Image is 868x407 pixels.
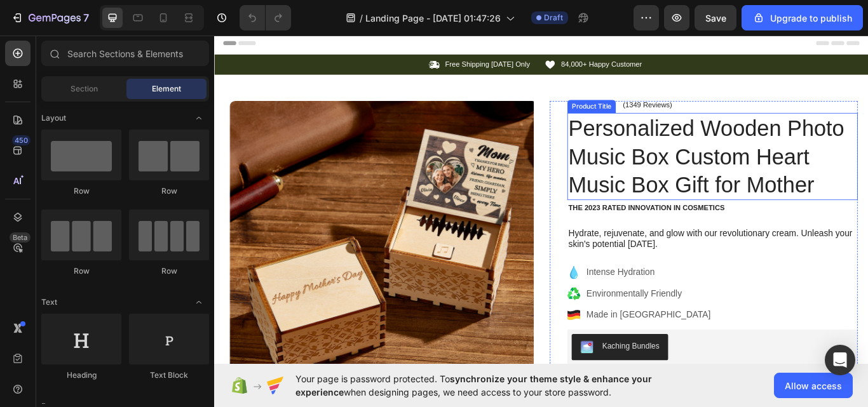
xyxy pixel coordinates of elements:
div: Row [129,265,209,277]
span: synchronize your theme style & enhance your experience [295,373,652,397]
img: KachingBundles.png [426,359,442,375]
p: Made in [GEOGRAPHIC_DATA] [433,322,578,337]
div: Upgrade to publish [752,11,852,25]
div: Beta [10,232,31,243]
span: Landing Page - [DATE] 01:47:26 [365,11,501,25]
button: 7 [5,5,95,30]
div: Row [41,265,121,277]
span: Section [71,83,98,95]
span: Your page is password protected. To when designing pages, we need access to your store password. [295,372,702,399]
h1: Personalized Wooden Photo Music Box Custom Heart Music Box Gift for Mother [411,94,750,196]
div: Open Intercom Messenger [825,345,855,375]
span: Element [152,83,181,95]
span: Draft [544,12,563,23]
p: 84,000+ Happy Customer [404,32,499,43]
p: Hydrate, rejuvenate, and glow with our revolutionary cream. Unleash your skin's potential [DATE]. [412,228,749,255]
div: Product Title [414,81,465,92]
span: Layout [41,112,66,124]
span: Toggle open [189,108,209,128]
p: 7 [83,10,89,25]
p: Free Shipping [DATE] Only [269,32,368,43]
span: Toggle open [189,292,209,312]
span: Save [705,13,726,23]
button: Upgrade to publish [742,5,863,30]
p: Intense Hydration [433,272,578,288]
span: Text [41,297,57,308]
div: Kaching Bundles [452,359,519,373]
div: Row [129,185,209,197]
div: Heading [41,370,121,381]
span: Allow access [785,379,842,392]
iframe: Design area [214,32,868,367]
span: / [360,11,363,25]
button: Allow access [774,373,853,398]
div: Text Block [129,370,209,381]
button: Kaching Bundles [416,352,529,382]
p: (1349 Reviews) [476,80,533,90]
div: Undo/Redo [240,5,291,30]
div: 450 [12,135,31,145]
p: The 2023 Rated Innovation in Cosmetics [412,199,749,210]
p: Environmentally Friendly [433,297,578,312]
button: Save [695,5,736,30]
input: Search Sections & Elements [41,41,209,66]
div: Row [41,185,121,197]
